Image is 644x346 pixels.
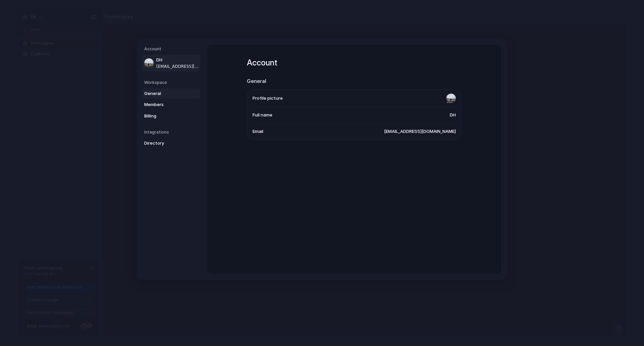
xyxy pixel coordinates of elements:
[144,79,201,85] h5: Workspace
[253,128,263,135] span: Email
[144,129,201,135] h5: Integrations
[142,99,201,110] a: Members
[144,101,187,108] span: Members
[450,112,456,118] span: DH
[142,55,201,71] a: DH[EMAIL_ADDRESS][DOMAIN_NAME]
[144,112,187,119] span: Billing
[144,90,187,97] span: General
[384,128,456,135] span: [EMAIL_ADDRESS][DOMAIN_NAME]
[142,138,201,149] a: Directory
[144,140,187,147] span: Directory
[144,46,201,52] h5: Account
[247,78,462,85] h2: General
[253,95,283,102] span: Profile picture
[142,110,201,121] a: Billing
[247,57,462,69] h1: Account
[142,88,201,99] a: General
[253,112,272,118] span: Full name
[156,57,199,63] span: DH
[156,63,199,69] span: [EMAIL_ADDRESS][DOMAIN_NAME]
